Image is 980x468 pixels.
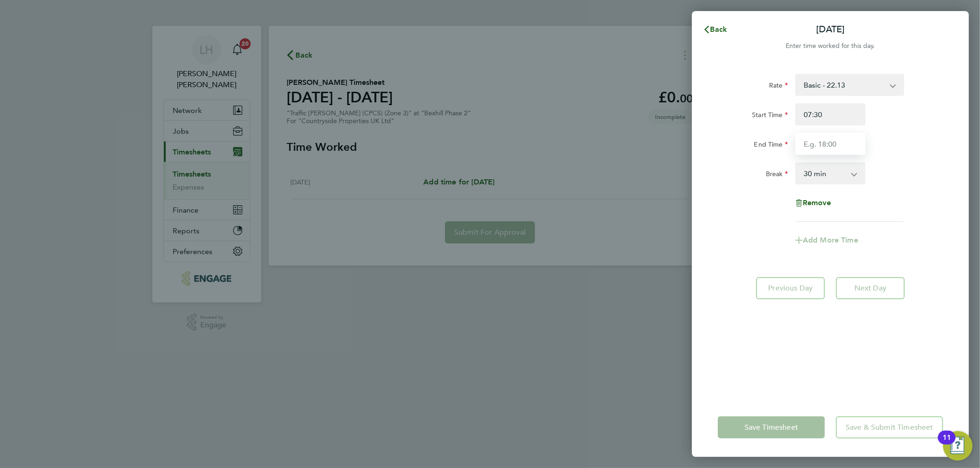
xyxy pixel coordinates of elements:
button: Open Resource Center, 11 new notifications [943,431,973,461]
span: Remove [803,198,831,207]
input: E.g. 18:00 [795,133,866,155]
label: Start Time [752,111,788,122]
label: End Time [754,140,788,151]
button: Remove [795,199,831,207]
label: Break [766,170,788,181]
div: 11 [943,438,951,450]
span: Back [710,25,727,34]
input: E.g. 08:00 [795,103,866,125]
p: [DATE] [816,23,845,36]
button: Back [694,20,737,39]
div: Enter time worked for this day. [692,41,969,52]
label: Rate [769,81,788,92]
